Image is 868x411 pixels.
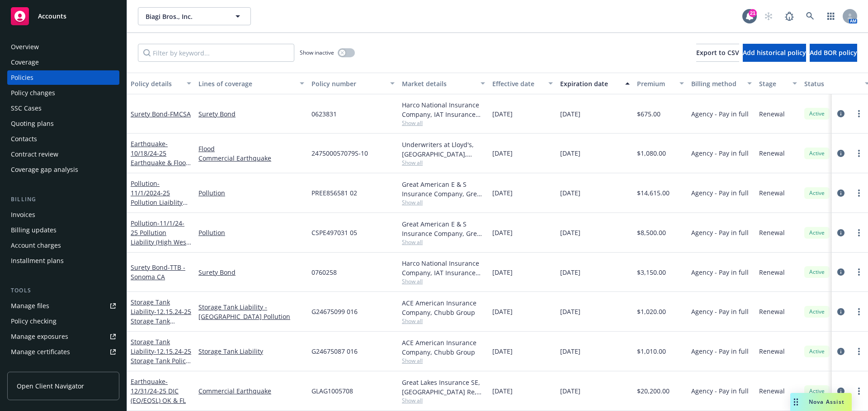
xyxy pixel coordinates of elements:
[11,314,57,328] div: Policy checking
[749,9,757,17] div: 21
[198,228,304,237] a: Pollution
[11,208,35,222] div: Invoices
[311,228,357,237] span: CSPE497031 05
[759,268,785,277] span: Renewal
[809,398,844,406] span: Nova Assist
[402,159,485,166] span: Show all
[7,55,119,69] a: Coverage
[11,238,61,253] div: Account charges
[835,306,846,317] a: circleInformation
[402,378,485,397] div: Great Lakes Insurance SE, [GEOGRAPHIC_DATA] Re, CRC Group
[11,360,57,374] div: Manage claims
[131,79,181,88] div: Policy details
[131,263,185,281] a: Surety Bond
[492,188,513,198] span: [DATE]
[854,188,864,199] a: more
[691,346,749,356] span: Agency - Pay in full
[168,110,191,118] span: - FMCSA
[743,44,806,62] button: Add historical policy
[560,148,580,158] span: [DATE]
[131,219,189,256] a: Pollution
[492,386,513,396] span: [DATE]
[11,299,49,313] div: Manage files
[138,7,251,25] button: Biagi Bros., Inc.
[131,219,191,256] span: - 11/1/24-25 Pollution Liability (High West & EBMUD)
[7,4,119,29] a: Accounts
[492,148,513,158] span: [DATE]
[7,132,119,146] a: Contacts
[759,7,778,25] a: Start snowing
[311,79,385,88] div: Policy number
[127,73,195,94] button: Policy details
[557,73,633,94] button: Expiration date
[560,79,620,88] div: Expiration date
[691,148,749,158] span: Agency - Pay in full
[11,101,42,115] div: SSC Cases
[808,308,826,316] span: Active
[808,149,826,157] span: Active
[131,377,186,405] a: Earthquake
[854,227,864,238] a: more
[198,302,304,321] a: Storage Tank Liability - [GEOGRAPHIC_DATA] Pollution
[198,188,304,198] a: Pollution
[402,119,485,127] span: Show all
[696,44,739,62] button: Export to CSV
[755,73,801,94] button: Stage
[402,298,485,317] div: ACE American Insurance Company, Chubb Group
[131,139,190,205] a: Earthquake
[492,307,513,316] span: [DATE]
[402,238,485,246] span: Show all
[402,199,485,206] span: Show all
[7,70,119,85] a: Policies
[7,238,119,253] a: Account charges
[637,386,670,396] span: $20,200.00
[131,337,191,384] a: Storage Tank Liability
[311,109,337,119] span: 0623831
[691,268,749,277] span: Agency - Pay in full
[808,229,826,237] span: Active
[492,228,513,237] span: [DATE]
[810,44,857,62] button: Add BOR policy
[146,12,224,21] span: Biagi Bros., Inc.
[11,40,39,54] div: Overview
[759,228,785,237] span: Renewal
[11,55,39,69] div: Coverage
[7,360,119,374] a: Manage claims
[810,48,857,57] span: Add BOR policy
[637,268,666,277] span: $3,150.00
[808,110,826,118] span: Active
[11,147,58,162] div: Contract review
[11,223,57,237] div: Billing updates
[38,13,66,20] span: Accounts
[492,268,513,277] span: [DATE]
[7,223,119,237] a: Billing updates
[780,7,798,25] a: Report a Bug
[688,73,755,94] button: Billing method
[801,7,819,25] a: Search
[7,208,119,222] a: Invoices
[691,228,749,237] span: Agency - Pay in full
[398,73,489,94] button: Market details
[759,109,785,119] span: Renewal
[633,73,688,94] button: Premium
[560,268,580,277] span: [DATE]
[835,148,846,159] a: circleInformation
[402,277,485,285] span: Show all
[790,393,852,411] button: Nova Assist
[691,109,749,119] span: Agency - Pay in full
[7,116,119,131] a: Quoting plans
[131,307,191,354] span: - 12.15.24-25 Storage Tank Liability (AST [GEOGRAPHIC_DATA])
[311,386,353,396] span: GLAG1005708
[637,109,660,119] span: $675.00
[835,386,846,397] a: circleInformation
[637,228,666,237] span: $8,500.00
[311,148,368,158] span: 247500057079S-10
[854,306,864,317] a: more
[7,195,119,204] div: Billing
[822,7,840,25] a: Switch app
[7,286,119,295] div: Tools
[854,346,864,357] a: more
[7,345,119,359] a: Manage certificates
[759,307,785,316] span: Renewal
[790,393,802,411] div: Drag to move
